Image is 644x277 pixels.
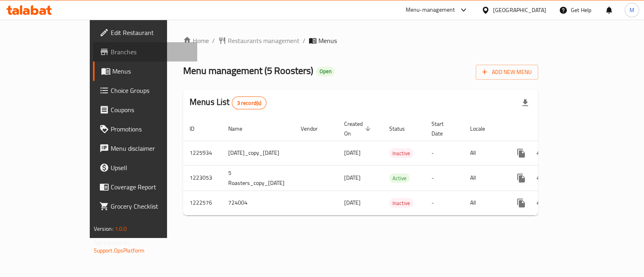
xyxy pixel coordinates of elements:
[190,96,266,109] h2: Menus List
[531,193,550,213] button: Change Status
[630,6,634,14] span: M
[183,165,222,191] td: 1223053
[93,177,197,197] a: Coverage Report
[425,141,464,165] td: -
[476,65,538,80] button: Add New Menu
[389,124,415,133] span: Status
[470,124,495,133] span: Locale
[111,182,191,192] span: Coverage Report
[228,36,299,45] span: Restaurants management
[93,139,197,158] a: Menu disclaimer
[232,96,267,109] div: Total records count
[344,119,373,138] span: Created On
[183,36,538,45] nav: breadcrumb
[183,117,595,215] table: enhanced table
[93,100,197,119] a: Coupons
[94,237,131,248] span: Get support on:
[318,36,337,45] span: Menus
[111,105,191,115] span: Coupons
[111,201,191,211] span: Grocery Checklist
[222,165,294,191] td: 5 Roasters_copy_[DATE]
[406,5,455,15] div: Menu-management
[232,99,266,107] span: 3 record(s)
[183,62,313,80] span: Menu management ( 5 Roosters )
[93,62,197,81] a: Menus
[94,245,145,256] a: Support.OpsPlatform
[493,6,546,14] div: [GEOGRAPHIC_DATA]
[111,163,191,172] span: Upsell
[93,81,197,100] a: Choice Groups
[512,144,531,163] button: more
[482,67,532,77] span: Add New Menu
[389,199,413,208] span: Inactive
[464,141,505,165] td: All
[425,165,464,191] td: -
[222,191,294,215] td: 724004
[389,149,413,158] span: Inactive
[389,148,413,158] div: Inactive
[512,193,531,213] button: more
[228,124,253,133] span: Name
[344,197,361,208] span: [DATE]
[115,224,127,234] span: 1.0.0
[183,141,222,165] td: 1225934
[93,42,197,62] a: Branches
[218,36,299,45] a: Restaurants management
[94,224,114,234] span: Version:
[222,141,294,165] td: [DATE]_copy_[DATE]
[505,117,595,141] th: Actions
[111,124,191,134] span: Promotions
[464,165,505,191] td: All
[303,36,305,45] li: /
[344,148,361,158] span: [DATE]
[183,191,222,215] td: 1222576
[464,191,505,215] td: All
[301,124,328,133] span: Vendor
[111,86,191,95] span: Choice Groups
[93,158,197,177] a: Upsell
[93,119,197,139] a: Promotions
[344,172,361,183] span: [DATE]
[431,119,454,138] span: Start Date
[93,23,197,42] a: Edit Restaurant
[531,144,550,163] button: Change Status
[512,168,531,188] button: more
[516,93,535,113] div: Export file
[212,36,215,45] li: /
[425,191,464,215] td: -
[190,124,205,133] span: ID
[316,68,335,75] span: Open
[111,144,191,153] span: Menu disclaimer
[111,28,191,37] span: Edit Restaurant
[112,66,191,76] span: Menus
[316,67,335,76] div: Open
[389,174,410,183] span: Active
[93,197,197,216] a: Grocery Checklist
[111,47,191,57] span: Branches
